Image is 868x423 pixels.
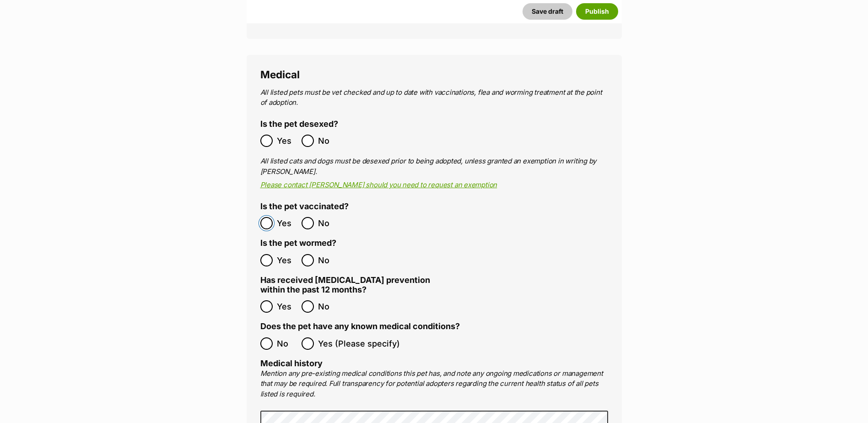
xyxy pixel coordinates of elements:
button: Save draft [523,3,572,20]
label: Medical history [260,358,323,368]
button: Publish [576,3,618,20]
span: No [318,254,338,266]
span: Medical [260,68,300,81]
span: No [318,300,338,313]
label: Does the pet have any known medical conditions? [260,322,460,331]
label: Has received [MEDICAL_DATA] prevention within the past 12 months? [260,276,434,294]
span: Yes [277,217,297,229]
span: No [277,337,297,350]
span: Yes [277,135,297,147]
label: Is the pet desexed? [260,119,338,129]
label: Is the pet wormed? [260,239,336,248]
p: Mention any pre-existing medical conditions this pet has, and note any ongoing medications or man... [260,369,608,400]
span: No [318,135,338,147]
span: Yes [277,254,297,266]
span: Yes (Please specify) [318,337,400,350]
label: Is the pet vaccinated? [260,202,349,211]
p: All listed cats and dogs must be desexed prior to being adopted, unless granted an exemption in w... [260,156,608,177]
a: Please contact [PERSON_NAME] should you need to request an exemption [260,180,497,189]
span: Yes [277,300,297,313]
span: No [318,217,338,229]
p: All listed pets must be vet checked and up to date with vaccinations, flea and worming treatment ... [260,87,608,108]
